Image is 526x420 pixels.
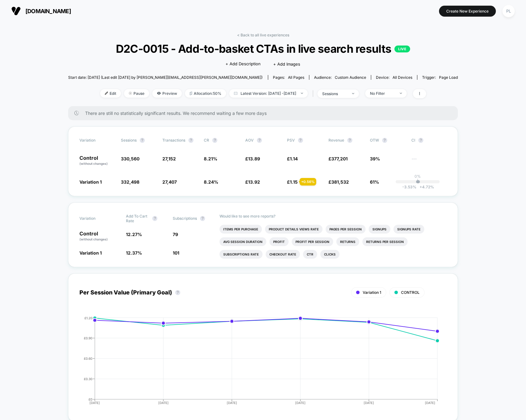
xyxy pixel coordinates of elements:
span: 8.24 % [204,179,218,185]
span: Subscriptions [173,216,197,221]
span: CI [411,138,446,143]
span: 381,532 [331,179,349,185]
span: [DOMAIN_NAME] [25,8,71,14]
span: 332,498 [121,179,139,185]
tspan: [DATE] [227,401,237,405]
span: | [311,89,317,98]
button: Create New Experience [439,6,496,17]
span: -3.53 % [402,185,416,189]
span: 13.89 [248,156,260,161]
span: (without changes) [79,162,108,165]
span: 1.15 [290,179,298,185]
span: There are still no statistically significant results. We recommend waiting a few more days [85,110,446,116]
li: Avg Session Duration [220,237,266,246]
img: calendar [234,92,237,95]
span: Latest Version: [DATE] - [DATE] [229,89,308,98]
tspan: £0.30 [84,377,92,380]
span: £ [287,156,298,161]
span: 27,407 [162,179,177,185]
li: Returns [336,237,359,246]
span: Add To Cart Rate [126,214,149,223]
span: Edit [100,89,121,98]
div: No Filter [370,91,395,96]
img: end [400,93,402,94]
span: Variation 1 [79,179,102,185]
span: PSV [287,138,295,143]
div: Trigger: [422,75,458,80]
span: 4.72 % [416,185,434,189]
span: 8.21 % [204,156,217,161]
button: PL [501,5,517,18]
p: Control [79,155,115,166]
span: + Add Images [273,62,300,67]
tspan: [DATE] [158,401,169,405]
button: ? [140,138,145,143]
span: £ [328,179,349,185]
tspan: [DATE] [295,401,306,405]
span: £ [287,179,298,185]
a: < Back to all live experiences [237,33,289,37]
span: £ [328,156,348,161]
li: Profit Per Session [292,237,333,246]
tspan: £1.20 [84,316,92,320]
span: all devices [393,75,412,80]
span: Start date: [DATE] (Last edit [DATE] by [PERSON_NAME][EMAIL_ADDRESS][PERSON_NAME][DOMAIN_NAME]) [68,75,263,80]
span: 1.14 [290,156,298,161]
div: Audience: [314,75,366,80]
p: | [417,179,418,183]
p: LIVE [394,46,410,52]
img: edit [105,92,108,95]
li: Returns Per Session [362,237,408,246]
li: Clicks [320,250,339,259]
span: 79 [173,232,178,237]
li: Profit [269,237,289,246]
span: 330,560 [121,156,139,161]
button: ? [298,138,303,143]
span: Transactions [162,138,185,143]
tspan: £0.60 [84,356,92,360]
li: Checkout Rate [266,250,300,259]
span: Variation 1 [79,250,102,256]
span: + Add Description [225,61,261,67]
button: ? [175,290,180,295]
span: CR [204,138,209,143]
li: Ctr [303,250,317,259]
button: ? [347,138,352,143]
tspan: £0 [89,397,92,401]
span: --- [411,157,447,166]
button: ? [188,138,193,143]
tspan: [DATE] [90,401,100,405]
img: end [352,93,354,94]
li: Signups [369,225,390,234]
span: 39% [370,156,380,161]
button: ? [418,138,423,143]
button: [DOMAIN_NAME] [9,6,73,16]
button: ? [382,138,387,143]
span: OTW [370,138,404,143]
span: Preview [152,89,182,98]
img: Visually logo [11,6,21,16]
p: Would like to see more reports? [220,214,447,218]
span: Allocation: 50% [185,89,226,98]
span: (without changes) [79,237,108,241]
span: Page Load [439,75,458,80]
span: Sessions [121,138,137,143]
span: Variation [79,138,114,143]
div: + 0.56 % [300,178,316,186]
button: ? [200,216,205,221]
span: £ [245,179,260,185]
span: 12.27 % [126,232,142,237]
li: Product Details Views Rate [265,225,323,234]
button: ? [152,216,157,221]
span: Custom Audience [335,75,366,80]
span: Variation [79,214,114,223]
img: rebalance [190,92,192,95]
img: end [129,92,132,95]
li: Signups Rate [393,225,424,234]
img: end [301,93,303,94]
div: sessions [322,91,347,96]
span: 61% [370,179,379,185]
span: 377,201 [331,156,348,161]
span: 27,152 [162,156,176,161]
span: Revenue [328,138,344,143]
